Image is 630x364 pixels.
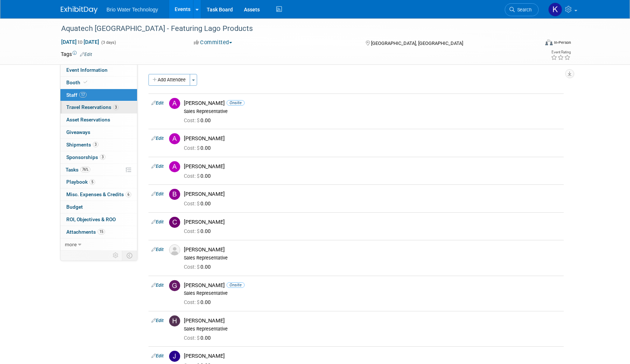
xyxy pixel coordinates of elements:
span: 0.00 [184,173,214,179]
span: Playbook [66,179,95,185]
a: Edit [151,353,164,358]
i: Booth reservation complete [84,80,87,84]
a: Search [505,3,539,16]
a: Tasks76% [60,164,137,176]
span: 3 [100,154,105,160]
td: Tags [61,50,92,58]
div: [PERSON_NAME] [184,317,561,324]
span: [GEOGRAPHIC_DATA], [GEOGRAPHIC_DATA] [371,40,463,46]
div: [PERSON_NAME] [184,246,561,253]
img: B.jpg [169,189,180,200]
span: Attachments [66,229,105,235]
div: Sales Representative [184,109,561,114]
span: Cost: $ [184,201,200,206]
a: Travel Reservations3 [60,101,137,113]
img: G.jpg [169,280,180,291]
span: 3 [93,142,98,147]
img: Kimberly Alegria [548,3,562,17]
a: Edit [151,136,164,141]
div: In-Person [554,40,571,45]
a: Sponsorships3 [60,151,137,163]
a: Edit [151,247,164,252]
span: 6 [126,192,131,197]
td: Toggle Event Tabs [122,251,137,260]
button: Add Attendee [148,74,190,86]
span: Sponsorships [66,154,105,160]
img: Associate-Profile-5.png [169,244,180,255]
div: [PERSON_NAME] [184,219,561,226]
td: Personalize Event Tab Strip [109,251,122,260]
span: to [77,39,84,45]
div: Sales Representative [184,255,561,261]
span: 15 [98,229,105,234]
a: Edit [151,283,164,288]
span: Cost: $ [184,335,200,341]
span: 0.00 [184,264,214,270]
span: 0.00 [184,335,214,341]
a: Shipments3 [60,139,137,151]
span: Cost: $ [184,145,200,151]
span: [DATE] [DATE] [61,39,99,45]
button: Committed [191,39,235,46]
img: A.jpg [169,98,180,109]
img: A.jpg [169,161,180,172]
span: Budget [66,204,83,210]
span: Cost: $ [184,173,200,179]
img: ExhibitDay [61,6,98,14]
div: Aquatech [GEOGRAPHIC_DATA] - Featuring Lago Products [59,22,528,35]
span: Search [515,7,532,13]
img: Format-Inperson.png [545,39,553,45]
span: Asset Reservations [66,117,110,123]
a: Attachments15 [60,226,137,238]
div: [PERSON_NAME] [184,353,561,360]
span: Travel Reservations [66,104,119,110]
span: Cost: $ [184,299,200,305]
span: Booth [66,79,89,85]
a: Asset Reservations [60,114,137,126]
img: H.jpg [169,315,180,326]
div: Event Rating [551,50,571,54]
div: [PERSON_NAME] [184,100,561,107]
span: (3 days) [101,40,116,45]
div: [PERSON_NAME] [184,282,561,289]
a: Edit [151,164,164,169]
div: [PERSON_NAME] [184,163,561,170]
a: more [60,238,137,251]
img: J.jpg [169,351,180,362]
span: 5 [90,179,95,185]
span: 0.00 [184,228,214,234]
span: ROI, Objectives & ROO [66,216,116,222]
span: Misc. Expenses & Credits [66,191,131,197]
a: Edit [151,100,164,106]
span: 0.00 [184,117,214,123]
a: Edit [151,219,164,225]
div: Sales Representative [184,290,561,296]
span: Onsite [227,100,245,106]
a: Edit [80,52,92,57]
span: 0.00 [184,299,214,305]
span: Cost: $ [184,117,200,123]
a: Edit [151,318,164,323]
span: more [65,241,77,247]
span: Brio Water Technology [106,7,158,13]
span: Onsite [227,282,245,288]
img: C.jpg [169,217,180,228]
div: Event Format [495,38,571,49]
div: Sales Representative [184,326,561,332]
a: Edit [151,191,164,197]
span: Staff [66,92,87,98]
a: Staff17 [60,89,137,101]
span: Shipments [66,142,98,148]
span: Giveaways [66,129,90,135]
a: Giveaways [60,126,137,138]
a: Budget [60,201,137,213]
span: 3 [113,105,119,110]
span: 17 [79,92,87,98]
div: [PERSON_NAME] [184,135,561,142]
span: 0.00 [184,145,214,151]
span: Event Information [66,67,108,73]
span: Cost: $ [184,264,200,270]
span: Cost: $ [184,228,200,234]
a: Booth [60,77,137,89]
span: 0.00 [184,201,214,206]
